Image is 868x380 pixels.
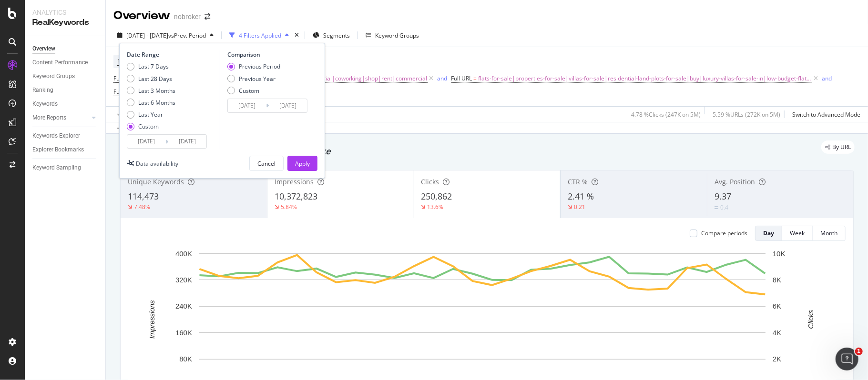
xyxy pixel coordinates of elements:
text: 10K [773,250,786,258]
div: Day [763,229,774,237]
span: Full URL [451,74,472,82]
div: Overview [32,44,55,54]
div: Last 6 Months [127,99,175,107]
div: RealKeywords [32,17,98,28]
div: 13.6% [428,203,444,211]
div: Last Year [127,110,175,119]
div: Compare periods [701,229,747,237]
span: = [474,74,477,82]
input: End Date [269,99,307,112]
span: Segments [323,31,350,40]
span: 2.41 % [568,190,594,202]
button: and [822,74,832,83]
a: Keyword Sampling [32,163,99,173]
span: Device [117,57,135,65]
div: More Reports [32,113,66,123]
div: Data availability [136,160,178,168]
text: 80K [179,355,192,363]
div: Custom [138,122,159,130]
input: Start Date [127,135,165,148]
span: 1 [855,348,863,355]
div: Keyword Groups [375,31,419,40]
div: Keyword Groups [32,71,75,81]
div: Keywords [32,99,58,109]
text: 8K [773,276,781,284]
a: Overview [32,44,99,54]
div: times [293,30,301,40]
a: Explorer Bookmarks [32,145,99,155]
text: 400K [175,250,192,258]
text: Clicks [807,310,815,329]
a: Keywords Explorer [32,131,99,141]
button: Day [755,226,782,241]
div: Overview [113,8,170,24]
div: 0.21 [574,203,585,211]
div: 5.59 % URLs ( 272K on 5M ) [713,110,780,119]
a: Keywords [32,99,99,109]
text: 160K [175,329,192,337]
div: Previous Period [239,62,280,70]
div: 7.48% [134,203,150,211]
input: Start Date [228,99,266,112]
div: 5.84% [281,203,297,211]
div: Custom [127,122,175,130]
div: Keywords Explorer [32,131,80,141]
div: Month [820,229,837,237]
div: Previous Period [227,62,280,70]
div: Last 28 Days [138,75,172,83]
div: Previous Year [239,75,276,83]
span: flats-for-sale|properties-for-sale|villas-for-sale|residential-land-plots-for-sale|buy|luxury-vil... [479,72,812,85]
div: Last 28 Days [127,75,175,83]
span: Full URL [113,74,134,82]
button: Segments [309,28,354,43]
text: 2K [773,355,781,363]
text: 4K [773,329,781,337]
span: By URL [832,144,851,150]
button: Switch to Advanced Mode [788,107,860,122]
text: 320K [175,276,192,284]
div: and [438,74,448,82]
div: Date Range [127,50,217,59]
button: 4 Filters Applied [225,28,293,43]
div: Custom [227,87,280,95]
div: Explorer Bookmarks [32,145,84,155]
button: Keyword Groups [362,28,423,43]
span: 114,473 [128,190,159,202]
span: Unique Keywords [128,177,184,186]
div: Last 3 Months [138,87,175,95]
span: Clicks [421,177,439,186]
text: 6K [773,302,781,310]
button: Apply [113,107,141,122]
div: Keyword Sampling [32,163,81,173]
button: and [438,74,448,83]
div: Content Performance [32,58,88,68]
span: 9.37 [715,190,731,202]
div: Comparison [227,50,310,59]
div: Last 7 Days [138,62,169,70]
span: 10,372,823 [275,190,317,202]
button: Week [782,226,813,241]
div: Apply [295,160,310,168]
div: Week [790,229,805,237]
button: Apply [287,156,317,171]
iframe: Intercom live chat [836,348,858,370]
div: Cancel [257,160,276,168]
div: Custom [239,87,259,95]
div: Ranking [32,85,53,95]
div: nobroker [174,12,201,21]
div: arrow-right-arrow-left [204,13,210,20]
div: 0.4 [720,203,728,211]
div: Switch to Advanced Mode [792,110,860,119]
div: legacy label [821,140,855,154]
span: Avg. Position [715,177,755,186]
button: Month [813,226,846,241]
a: Ranking [32,85,99,95]
div: Last Year [138,110,163,119]
span: 250,862 [421,190,452,202]
div: Analytics [32,8,98,17]
a: Keyword Groups [32,71,99,81]
a: Content Performance [32,58,99,68]
div: and [822,74,832,82]
div: 4 Filters Applied [239,31,281,40]
div: Previous Year [227,75,280,83]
